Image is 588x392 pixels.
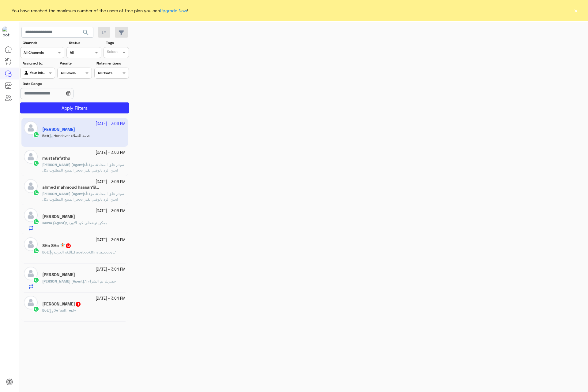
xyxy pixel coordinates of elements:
[20,102,129,113] button: Apply Filters
[42,191,84,196] span: [PERSON_NAME] (Agent)
[67,220,107,225] span: ممكن توضحلي كود الاوردر
[42,220,67,225] b: :
[76,302,81,307] span: 1
[12,7,188,14] span: You have reached the maximum number of the users of free plan you can !
[42,250,48,254] span: Bot
[96,267,126,272] small: [DATE] - 3:04 PM
[96,150,126,156] small: [DATE] - 3:06 PM
[42,191,85,196] b: :
[60,61,91,66] label: Priority
[49,308,76,312] span: Default reply
[24,296,38,309] img: defaultAdmin.png
[82,29,89,36] span: search
[33,248,39,254] img: WhatsApp
[42,162,85,167] b: :
[96,208,126,214] small: [DATE] - 3:06 PM
[42,220,66,225] span: salwa (Agent)
[42,214,75,219] h5: Mohamed
[42,185,100,190] h5: ahmed mahmoud hassan1994
[573,7,579,13] button: ×
[24,179,38,193] img: defaultAdmin.png
[24,208,38,222] img: defaultAdmin.png
[33,219,39,225] img: WhatsApp
[24,267,38,280] img: defaultAdmin.png
[96,61,128,66] label: Note mentions
[2,27,13,38] img: 1403182699927242
[96,237,126,243] small: [DATE] - 3:05 PM
[42,162,84,167] span: [PERSON_NAME] (Agent)
[42,308,49,312] b: :
[42,308,48,312] span: Bot
[42,250,49,254] b: :
[106,49,118,56] div: Select
[42,279,84,283] span: [PERSON_NAME] (Agent)
[160,8,187,13] a: Upgrade Now
[42,301,81,307] h5: Sandy
[23,40,64,46] label: Channel:
[96,296,126,301] small: [DATE] - 3:04 PM
[23,61,54,66] label: Assigned to:
[78,27,93,40] button: search
[96,179,126,185] small: [DATE] - 3:06 PM
[42,279,85,283] b: :
[69,40,100,46] label: Status
[106,40,128,46] label: Tags
[66,243,71,248] span: 13
[42,156,70,161] h5: mustafafathu
[24,150,38,164] img: defaultAdmin.png
[42,272,75,277] h5: Amr Elsaady
[49,250,116,254] span: اللغة العربية_Facebook&Insta_copy_1
[33,306,39,312] img: WhatsApp
[33,160,39,166] img: WhatsApp
[42,243,71,248] h5: SHo SHo 🧚🏻
[24,237,38,251] img: defaultAdmin.png
[85,279,116,283] span: حضرتك تم الشراء ؟
[23,81,91,87] label: Date Range
[33,277,39,283] img: WhatsApp
[33,190,39,196] img: WhatsApp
